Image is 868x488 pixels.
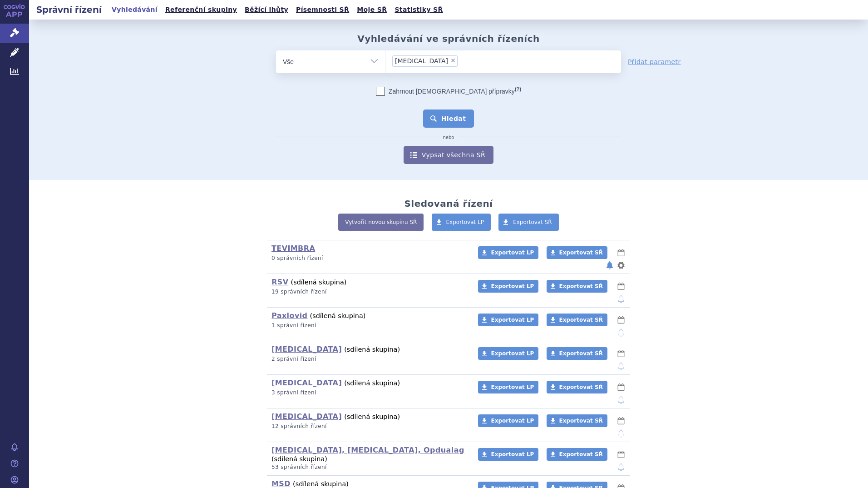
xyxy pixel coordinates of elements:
[293,4,352,16] a: Písemnosti SŘ
[271,446,464,454] a: [MEDICAL_DATA], [MEDICAL_DATA], Opdualag
[271,389,466,397] p: 3 správní řízení
[616,428,626,439] button: notifikace
[432,214,491,231] a: Exportovat LP
[478,314,538,326] a: Exportovat LP
[559,350,603,357] span: Exportovat SŘ
[515,86,521,92] abbr: (?)
[344,413,400,420] span: (sdílená skupina)
[271,455,327,463] span: (sdílená skupina)
[616,247,626,258] button: lhůty
[478,381,538,393] a: Exportovat LP
[404,146,493,164] a: Vypsat všechna SŘ
[109,4,160,16] a: Vyhledávání
[616,348,626,359] button: lhůty
[271,322,466,329] p: 1 správní řízení
[395,58,448,64] span: [MEDICAL_DATA]
[478,280,538,293] a: Exportovat LP
[491,384,534,390] span: Exportovat LP
[271,412,342,421] a: [MEDICAL_DATA]
[498,214,559,231] a: Exportovat SŘ
[491,451,534,458] span: Exportovat LP
[547,347,607,360] a: Exportovat SŘ
[616,361,626,372] button: notifikace
[559,249,603,256] span: Exportovat SŘ
[616,449,626,460] button: lhůty
[616,260,626,271] button: nastavení
[616,294,626,304] button: notifikace
[450,58,456,63] span: ×
[616,314,626,325] button: lhůty
[271,244,315,253] a: TEVIMBRA
[605,260,614,271] button: notifikace
[439,135,459,140] i: nebo
[616,462,626,473] button: notifikace
[271,423,466,430] p: 12 správních řízení
[491,418,534,424] span: Exportovat LP
[163,4,240,16] a: Referenční skupiny
[547,314,607,326] a: Exportovat SŘ
[354,4,390,16] a: Moje SŘ
[616,281,626,292] button: lhůty
[491,249,534,256] span: Exportovat LP
[392,4,445,16] a: Statistiky SŘ
[559,283,603,289] span: Exportovat SŘ
[29,3,109,16] h2: Správní řízení
[491,350,534,357] span: Exportovat LP
[344,379,400,387] span: (sdílená skupina)
[271,278,288,286] a: RSV
[242,4,291,16] a: Běžící lhůty
[478,448,538,461] a: Exportovat LP
[271,288,466,296] p: 19 správních řízení
[628,57,681,66] a: Přidat parametr
[338,214,424,231] a: Vytvořit novou skupinu SŘ
[616,394,626,405] button: notifikace
[404,198,493,209] h2: Sledovaná řízení
[271,311,307,320] a: Paxlovid
[271,479,291,488] a: MSD
[478,246,538,259] a: Exportovat LP
[547,246,607,259] a: Exportovat SŘ
[547,414,607,427] a: Exportovat SŘ
[559,317,603,323] span: Exportovat SŘ
[491,283,534,289] span: Exportovat LP
[478,347,538,360] a: Exportovat LP
[478,414,538,427] a: Exportovat LP
[310,312,366,319] span: (sdílená skupina)
[616,382,626,393] button: lhůty
[291,279,347,286] span: (sdílená skupina)
[271,378,342,387] a: [MEDICAL_DATA]
[547,280,607,293] a: Exportovat SŘ
[271,254,466,262] p: 0 správních řízení
[293,480,349,488] span: (sdílená skupina)
[559,451,603,458] span: Exportovat SŘ
[559,418,603,424] span: Exportovat SŘ
[460,55,503,66] input: [MEDICAL_DATA]
[423,110,474,128] button: Hledat
[491,317,534,323] span: Exportovat LP
[559,384,603,390] span: Exportovat SŘ
[344,346,400,353] span: (sdílená skupina)
[271,345,342,354] a: [MEDICAL_DATA]
[616,327,626,338] button: notifikace
[446,219,484,225] span: Exportovat LP
[357,33,540,44] h2: Vyhledávání ve správních řízeních
[547,448,607,461] a: Exportovat SŘ
[376,87,521,96] label: Zahrnout [DEMOGRAPHIC_DATA] přípravky
[547,381,607,393] a: Exportovat SŘ
[271,355,466,363] p: 2 správní řízení
[616,415,626,426] button: lhůty
[513,219,552,225] span: Exportovat SŘ
[271,463,466,471] p: 53 správních řízení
